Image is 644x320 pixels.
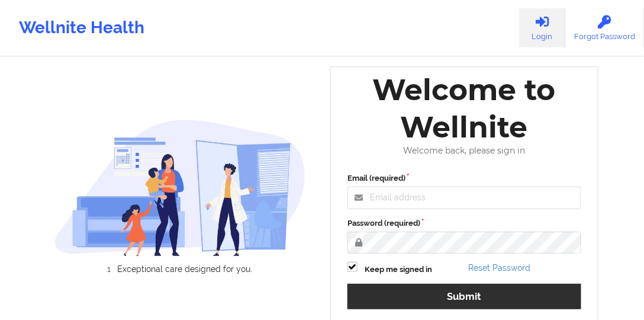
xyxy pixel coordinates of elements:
[339,71,590,146] div: Welcome to Wellnite
[365,264,432,276] label: Keep me signed in
[54,119,306,256] img: wellnite-auth-hero_200.c722682e.png
[347,284,581,309] button: Submit
[347,172,581,184] label: Email (required)
[519,8,565,47] a: Login
[468,263,530,273] a: Reset Password
[65,264,305,274] li: Exceptional care designed for you.
[347,187,581,209] input: Email address
[339,146,590,156] div: Welcome back, please sign in
[347,217,581,229] label: Password (required)
[565,8,644,47] a: Forgot Password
